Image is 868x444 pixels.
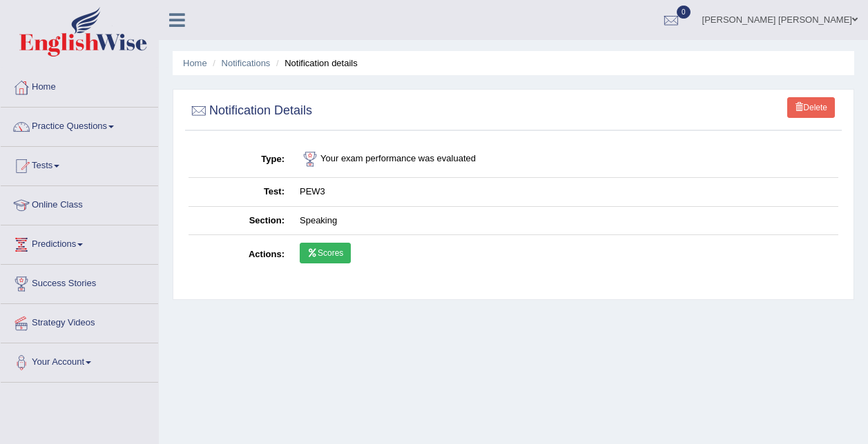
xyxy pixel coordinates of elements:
li: Notification details [273,57,358,70]
a: Home [183,58,207,68]
td: PEW3 [292,178,838,207]
th: Type [189,141,292,178]
th: Test [189,178,292,207]
th: Section [189,206,292,235]
a: Your Account [1,343,158,378]
a: Tests [1,147,158,181]
a: Predictions [1,225,158,260]
a: Practice Questions [1,108,158,142]
td: Speaking [292,206,838,235]
th: Actions [189,235,292,275]
a: Online Class [1,186,158,221]
span: 0 [677,6,691,19]
a: Success Stories [1,265,158,299]
a: Delete [787,97,835,118]
a: Home [1,68,158,103]
td: Your exam performance was evaluated [292,141,838,178]
a: Scores [300,243,351,263]
a: Strategy Videos [1,304,158,339]
h2: Notification Details [189,101,312,121]
a: Notifications [222,58,271,68]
